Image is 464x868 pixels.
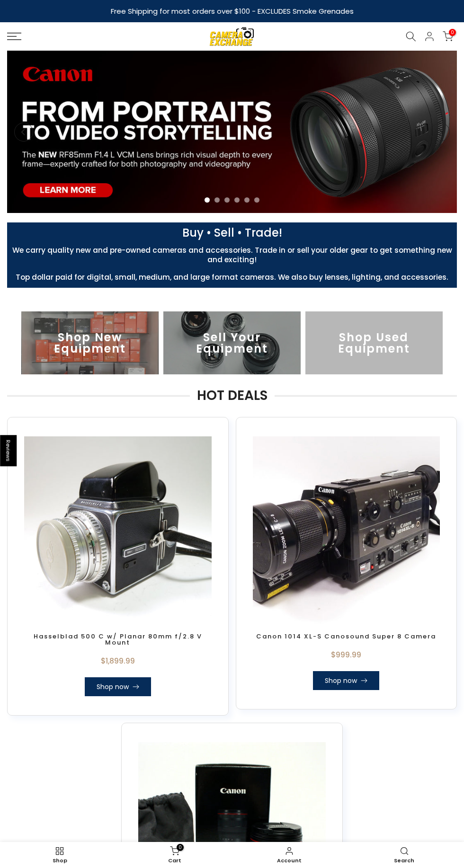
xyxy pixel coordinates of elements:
span: 0 [177,844,184,851]
strong: Free Shipping for most orders over $100 - EXCLUDES Smoke Grenades [111,6,354,16]
a: Canon 1014 XL-S Canosound Super 8 Camera [256,632,436,641]
li: Page dot 4 [234,197,240,203]
span: Shop [7,858,113,863]
a: Account [232,844,347,866]
a: 0 Cart [117,844,232,866]
a: Search [347,844,462,866]
a: Hasselblad 500 C w/ Planar 80mm f/2.8 V Mount [34,632,202,647]
button: Previous [14,123,33,142]
span: Account [237,858,342,863]
li: Page dot 1 [205,197,210,203]
li: Page dot 6 [254,197,259,203]
p: Buy • Sell • Trade! [2,228,462,238]
p: We carry quality new and pre-owned cameras and accessories. Trade in or sell your older gear to g... [2,246,462,265]
li: Page dot 2 [214,197,220,203]
li: Page dot 3 [224,197,230,203]
span: HOT DEALS [190,389,275,403]
div: $999.99 [253,651,440,659]
a: Shop [2,844,117,866]
li: Page dot 5 [244,197,250,203]
div: $1,899.99 [24,657,212,665]
span: Cart [122,858,228,863]
a: Shop now [313,671,379,690]
a: 0 [443,31,453,42]
span: Search [352,858,457,863]
span: 0 [449,29,456,36]
button: Next [431,123,450,142]
p: Top dollar paid for digital, small, medium, and large format cameras. We also buy lenses, lightin... [2,273,462,282]
a: Shop now [85,677,151,696]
